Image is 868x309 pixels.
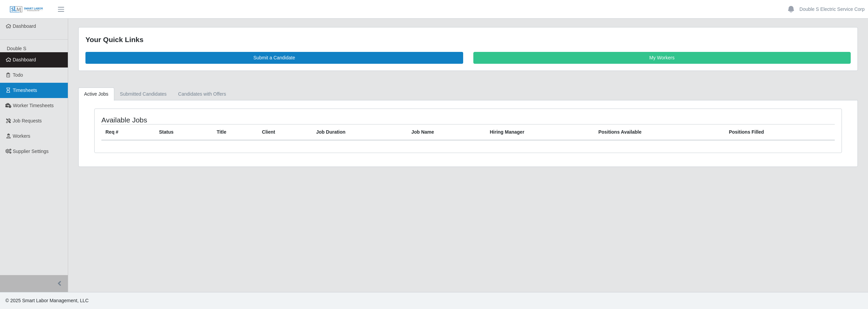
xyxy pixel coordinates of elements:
[172,88,232,101] a: Candidates with Offers
[78,88,114,101] a: Active Jobs
[13,23,36,29] span: Dashboard
[85,52,463,64] a: Submit a Candidate
[800,6,865,13] a: Double S Electric Service Corp
[213,124,258,140] th: Title
[9,6,43,13] img: SLM Logo
[312,124,408,140] th: Job Duration
[594,124,725,140] th: Positions Available
[101,124,155,140] th: Req #
[13,118,42,123] span: Job Requests
[13,149,49,154] span: Supplier Settings
[7,46,26,51] span: Double S
[155,124,213,140] th: Status
[486,124,594,140] th: Hiring Manager
[13,88,37,93] span: Timesheets
[13,72,23,78] span: Todo
[13,133,31,139] span: Workers
[473,52,851,64] a: My Workers
[13,57,36,62] span: Dashboard
[85,34,851,45] div: Your Quick Links
[5,298,88,303] span: © 2025 Smart Labor Management, LLC
[407,124,486,140] th: Job Name
[258,124,312,140] th: Client
[725,124,835,140] th: Positions Filled
[101,116,401,124] h4: Available Jobs
[114,88,173,101] a: Submitted Candidates
[13,103,54,108] span: Worker Timesheets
